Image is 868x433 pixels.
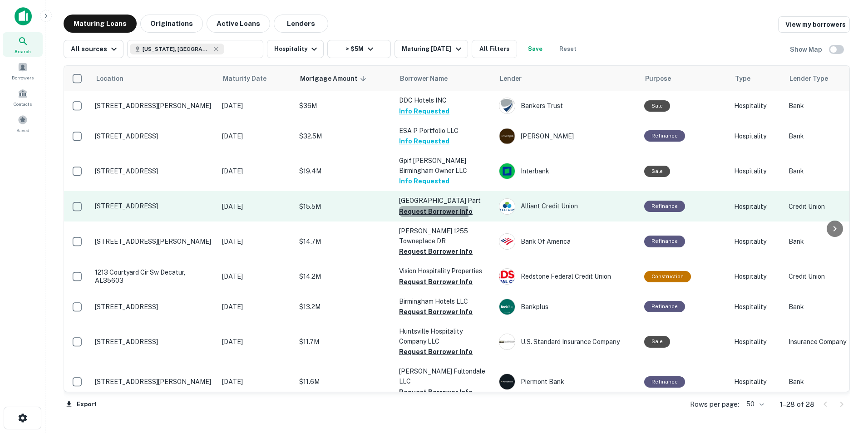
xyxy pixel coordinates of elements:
th: Type [730,66,784,91]
button: Info Requested [399,176,449,187]
p: Huntsville Hospitality Company LLC [399,326,490,346]
p: Bank [789,131,861,141]
a: Saved [3,111,43,136]
p: [DATE] [222,202,290,212]
p: [GEOGRAPHIC_DATA] Part [399,196,490,206]
span: Type [735,73,750,84]
div: This loan purpose was for refinancing [644,201,685,212]
p: Hospitality [734,236,779,246]
p: Hospitality [734,131,779,141]
p: Bank [789,236,861,246]
a: Borrowers [3,59,43,83]
p: Bank [789,166,861,176]
img: picture [499,269,515,284]
p: Bank [789,377,861,387]
span: Purpose [645,73,671,84]
p: Insurance Company [789,337,861,347]
p: 1213 Courtyard Cir Sw Decatur, AL35603 [95,268,213,285]
p: Rows per page: [690,399,739,410]
button: Info Requested [399,106,449,117]
p: [STREET_ADDRESS] [95,202,213,210]
div: Piermont Bank [499,374,635,390]
button: Info Requested [399,136,449,147]
p: [STREET_ADDRESS][PERSON_NAME] [95,102,213,110]
span: Lender Type [789,73,828,84]
img: picture [499,98,515,113]
th: Mortgage Amount [295,66,395,91]
button: Lenders [274,15,328,33]
a: Search [3,32,43,57]
button: Request Borrower Info [399,346,473,357]
img: picture [499,199,515,214]
th: Lender [494,66,640,91]
div: All sources [71,44,119,54]
p: $11.7M [299,337,390,347]
p: [PERSON_NAME] Fultondale LLC [399,366,490,386]
img: capitalize-icon.png [15,7,32,25]
h6: Show Map [790,44,824,54]
p: $19.4M [299,166,390,176]
button: Request Borrower Info [399,306,473,317]
div: Interbank [499,163,635,179]
button: All Filters [472,40,517,58]
div: Sale [644,166,670,177]
div: This loan purpose was for refinancing [644,130,685,142]
p: $14.7M [299,236,390,246]
div: U.s. Standard Insurance Company [499,334,635,350]
a: View my borrowers [778,16,850,33]
p: Hospitality [734,166,779,176]
button: Maturing [DATE] [395,40,468,58]
p: [STREET_ADDRESS][PERSON_NAME] [95,237,213,246]
div: Sale [644,100,670,112]
button: Maturing Loans [64,15,137,33]
th: Location [90,66,217,91]
p: Hospitality [734,337,779,347]
p: Bank [789,101,861,111]
span: Saved [16,127,30,134]
p: [STREET_ADDRESS] [95,338,213,346]
a: Contacts [3,85,43,109]
p: Hospitality [734,377,779,387]
p: [DATE] [222,302,290,312]
button: Request Borrower Info [399,206,473,217]
button: Active Loans [207,15,270,33]
p: $11.6M [299,377,390,387]
p: Credit Union [789,271,861,281]
span: Mortgage Amount [300,73,369,84]
p: Gpif [PERSON_NAME] Birmingham Owner LLC [399,156,490,176]
th: Lender Type [784,66,866,91]
p: [DATE] [222,131,290,141]
p: DDC Hotels INC [399,95,490,105]
p: [DATE] [222,101,290,111]
iframe: Chat Widget [823,360,868,404]
th: Maturity Date [217,66,295,91]
p: Hospitality [734,101,779,111]
p: [PERSON_NAME] 1255 Towneplace DR [399,226,490,246]
div: Bankers Trust [499,98,635,114]
span: Search [15,48,31,55]
p: Vision Hospitality Properties [399,266,490,276]
p: [DATE] [222,236,290,246]
div: This loan purpose was for refinancing [644,301,685,312]
p: [STREET_ADDRESS][PERSON_NAME] [95,378,213,386]
img: picture [499,234,515,249]
p: $36M [299,101,390,111]
p: Bank [789,302,861,312]
button: All sources [64,40,123,58]
button: > $5M [327,40,391,58]
p: ESA P Portfolio LLC [399,126,490,136]
p: [DATE] [222,166,290,176]
button: Request Borrower Info [399,387,473,398]
div: Alliant Credit Union [499,198,635,215]
button: Hospitality [267,40,324,58]
p: $15.5M [299,202,390,212]
p: Hospitality [734,302,779,312]
div: Maturing [DATE] [402,44,464,54]
div: This loan purpose was for refinancing [644,236,685,247]
p: Credit Union [789,202,861,212]
span: Location [96,73,123,84]
img: picture [499,299,515,315]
